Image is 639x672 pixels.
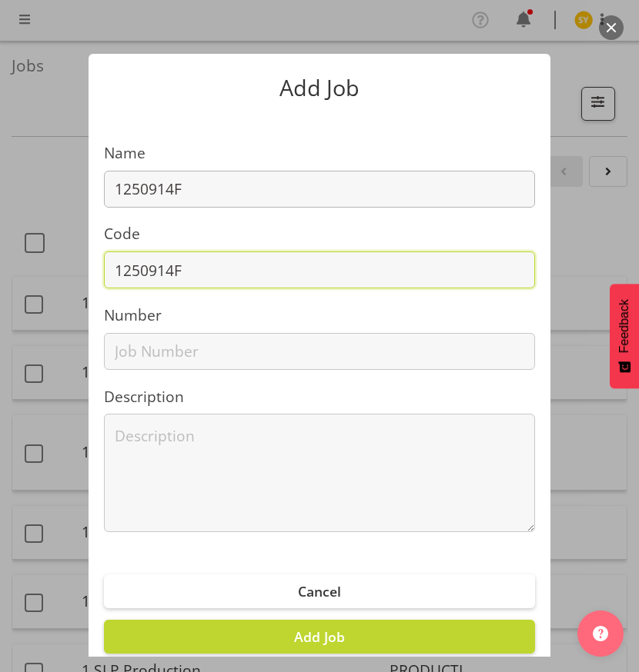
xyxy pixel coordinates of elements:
input: Job Number [104,333,535,370]
span: Feedback [617,299,631,353]
span: Cancel [298,582,341,600]
img: help-xxl-2.png [593,626,608,641]
span: Add Job [294,627,345,646]
label: Description [104,386,535,408]
label: Name [104,142,535,165]
input: Job Name [104,171,535,208]
label: Code [104,223,535,245]
button: Feedback - Show survey [610,284,639,388]
button: Add Job [104,620,535,654]
p: Add Job [104,77,535,99]
label: Number [104,304,535,327]
button: Cancel [104,574,535,608]
input: Job Code [104,251,535,288]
